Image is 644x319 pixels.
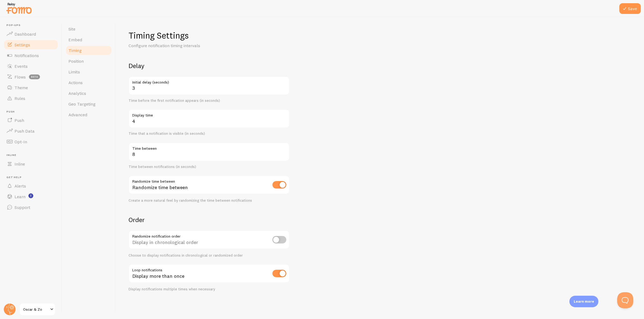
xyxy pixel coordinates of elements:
span: Rules [14,96,25,101]
span: Flows [14,74,26,80]
svg: <p>Watch New Feature Tutorials!</p> [28,193,33,198]
h1: Timing Settings [129,30,290,41]
h2: Delay [129,62,290,70]
span: Opt-In [14,139,27,144]
a: Geo Targeting [65,99,112,109]
span: Inline [14,161,25,167]
a: Position [65,56,112,66]
label: Time between [129,142,290,152]
span: Advanced [68,112,87,117]
a: Timing [65,45,112,56]
div: Time that a notification is visible (in seconds) [129,131,290,136]
a: Flows beta [3,72,58,82]
a: Oscar & Zo [19,303,56,316]
div: Learn more [569,296,598,307]
span: Site [68,26,75,32]
a: Support [3,202,58,213]
label: Display time [129,109,290,118]
h2: Order [129,216,290,224]
span: Position [68,58,84,64]
span: Events [14,63,28,69]
div: Display notifications multiple times when necessary [129,287,290,292]
span: Inline [6,153,58,157]
a: Advanced [65,109,112,120]
a: Inline [3,159,58,169]
span: Dashboard [14,31,36,37]
span: Oscar & Zo [23,306,49,313]
a: Events [3,61,58,72]
div: Time between notifications (in seconds) [129,164,290,169]
p: Learn more [574,299,594,304]
span: Embed [68,37,82,42]
span: Support [14,205,30,210]
a: Notifications [3,50,58,61]
a: Rules [3,93,58,104]
a: Dashboard [3,29,58,39]
span: Push [14,118,24,123]
a: Embed [65,34,112,45]
div: Randomize time between [129,175,290,195]
a: Settings [3,39,58,50]
div: Display more than once [129,264,290,284]
span: Push Data [14,128,35,134]
p: Configure notification timing intervals [129,43,257,49]
a: Push Data [3,126,58,136]
a: Opt-In [3,136,58,147]
a: Actions [65,77,112,88]
a: Site [65,24,112,34]
span: Push [6,110,58,114]
a: Analytics [65,88,112,99]
iframe: Help Scout Beacon - Open [617,292,633,308]
div: Choose to display notifications in chronological or randomized order [129,253,290,258]
label: Initial delay (seconds) [129,76,290,85]
span: Limits [68,69,80,74]
span: Alerts [14,183,26,189]
span: Settings [14,42,30,47]
img: fomo-relay-logo-orange.svg [6,1,32,15]
span: Get Help [6,176,58,179]
a: Theme [3,82,58,93]
a: Learn [3,191,58,202]
span: Timing [68,48,82,53]
a: Alerts [3,181,58,191]
span: Learn [14,194,25,199]
a: Limits [65,66,112,77]
span: beta [29,74,40,79]
div: Time before the first notification appears (in seconds) [129,98,290,103]
div: Create a more natural feel by randomizing the time between notifications [129,198,290,203]
span: Pop-ups [6,24,58,27]
span: Analytics [68,91,86,96]
a: Push [3,115,58,126]
div: Display in chronological order [129,230,290,250]
span: Notifications [14,53,39,58]
span: Actions [68,80,83,85]
span: Geo Targeting [68,101,96,107]
span: Theme [14,85,28,90]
